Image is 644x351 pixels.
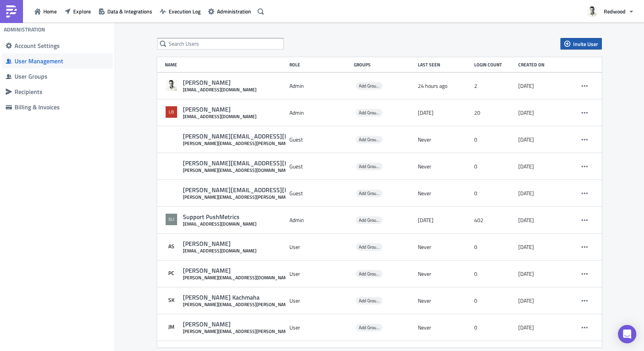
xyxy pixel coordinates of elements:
[156,5,204,17] button: Execution Log
[354,62,414,68] div: Groups
[518,190,534,197] time: 2023-08-28T10:15:25.472412
[15,42,109,49] div: Account Settings
[73,7,91,15] span: Explore
[183,114,256,119] div: [EMAIL_ADDRESS][DOMAIN_NAME]
[31,5,61,17] button: Home
[169,7,200,15] span: Execution Log
[183,267,292,275] div: [PERSON_NAME]
[474,186,514,200] div: 0
[359,297,381,304] span: Add Groups
[474,62,514,68] div: Login Count
[183,140,378,146] div: [PERSON_NAME][EMAIL_ADDRESS][PERSON_NAME][DOMAIN_NAME]
[474,106,514,120] div: 20
[289,186,350,200] div: Guest
[474,267,514,281] div: 0
[618,325,636,343] div: Open Intercom Messenger
[15,73,109,80] div: User Groups
[418,321,470,335] div: Never
[15,103,109,111] div: Billing & Invoices
[165,79,178,92] img: Avatar
[518,297,534,304] time: 2025-09-29T09:07:03.459113
[474,321,514,335] div: 0
[586,5,599,18] img: Avatar
[573,40,598,48] span: Invite User
[183,275,292,280] div: [PERSON_NAME][EMAIL_ADDRESS][DOMAIN_NAME]
[359,190,381,197] span: Add Groups
[183,79,256,87] div: [PERSON_NAME]
[5,5,18,18] img: PushMetrics
[95,5,156,17] button: Data & Integrations
[474,160,514,173] div: 0
[418,62,470,68] div: Last Seen
[289,213,350,227] div: Admin
[183,320,327,328] div: [PERSON_NAME]
[289,240,350,254] div: User
[518,163,534,170] time: 2023-08-28T10:15:25.440531
[183,302,327,307] div: [PERSON_NAME][EMAIL_ADDRESS][PERSON_NAME][DOMAIN_NAME]
[359,109,381,116] span: Add Groups
[183,293,327,302] div: [PERSON_NAME] Kachmaha
[359,163,381,170] span: Add Groups
[356,324,383,331] span: Add Groups
[165,213,178,226] img: Avatar
[289,62,350,68] div: Role
[289,106,350,120] div: Admin
[15,88,109,96] div: Recipients
[157,38,284,49] input: Search Users
[518,244,534,250] time: 2025-09-29T09:07:01.953481
[4,26,45,33] h4: Administration
[165,240,178,253] div: AS
[289,79,350,93] div: Admin
[289,267,350,281] div: User
[474,133,514,147] div: 0
[356,243,383,251] span: Add Groups
[183,105,256,114] div: [PERSON_NAME]
[289,133,350,147] div: Guest
[518,217,534,224] time: 2023-08-31T08:52:02.750602
[165,62,286,68] div: Name
[418,160,470,173] div: Never
[418,267,470,281] div: Never
[289,294,350,308] div: User
[418,82,447,89] time: 2025-10-07T12:31:56.020398
[356,82,383,90] span: Add Groups
[359,136,381,143] span: Add Groups
[183,159,330,167] div: [PERSON_NAME][EMAIL_ADDRESS][DOMAIN_NAME]
[356,297,383,305] span: Add Groups
[183,186,378,194] div: [PERSON_NAME][EMAIL_ADDRESS][PERSON_NAME][DOMAIN_NAME]
[165,267,178,280] div: PC
[359,216,381,224] span: Add Groups
[183,248,256,254] div: [EMAIL_ADDRESS][DOMAIN_NAME]
[418,186,470,200] div: Never
[204,5,255,17] button: Administration
[474,294,514,308] div: 0
[474,240,514,254] div: 0
[183,240,256,248] div: [PERSON_NAME]
[359,324,381,331] span: Add Groups
[15,57,109,65] div: User Management
[165,105,178,119] img: Avatar
[418,109,434,116] time: 2025-10-03T08:38:58.357594
[183,328,327,334] div: [PERSON_NAME][EMAIL_ADDRESS][PERSON_NAME][DOMAIN_NAME]
[604,7,626,15] span: Redwood
[356,216,383,224] span: Add Groups
[183,167,330,173] div: [PERSON_NAME][EMAIL_ADDRESS][DOMAIN_NAME]
[356,136,383,143] span: Add Groups
[165,293,178,307] div: SK
[356,109,383,117] span: Add Groups
[359,82,381,89] span: Add Groups
[518,270,534,277] time: 2025-09-29T09:07:02.653697
[359,270,381,277] span: Add Groups
[356,190,383,197] span: Add Groups
[418,240,470,254] div: Never
[43,7,57,15] span: Home
[61,5,95,17] button: Explore
[289,160,350,173] div: Guest
[289,321,350,335] div: User
[356,270,383,278] span: Add Groups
